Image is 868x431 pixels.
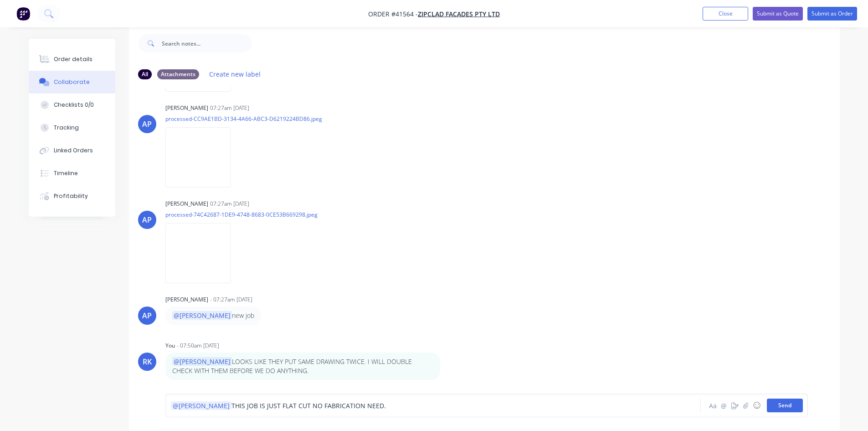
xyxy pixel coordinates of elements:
button: Close [703,7,748,21]
div: AP [142,310,152,321]
div: Collaborate [54,78,90,86]
button: @ [719,400,729,411]
div: Tracking [54,124,79,132]
div: Timeline [54,169,78,177]
button: Submit as Order [807,7,857,21]
button: Send [767,399,803,412]
div: AP [142,119,152,130]
div: 07:27am [DATE] [210,104,249,112]
button: Aa [708,400,719,411]
div: All [138,69,152,79]
div: [PERSON_NAME] [165,296,208,304]
button: Submit as Quote [753,7,803,21]
div: Linked Orders [54,146,93,155]
button: Checklists 0/0 [29,93,115,116]
div: Profitability [54,192,88,200]
p: new job [172,311,254,320]
div: [PERSON_NAME] [165,200,208,208]
p: LOOKS LIKE THEY PUT SAME DRAWING TWICE. I WILL DOUBLE CHECK WITH THEM BEFORE WE DO ANYTHING. [172,357,433,376]
button: Timeline [29,162,115,185]
div: - 07:27am [DATE] [210,296,252,304]
div: [PERSON_NAME] [165,104,208,112]
div: Order details [54,55,92,63]
div: You [165,342,175,350]
button: ☺ [751,400,762,411]
button: Create new label [205,68,266,80]
p: processed-74C42687-1DE9-4748-8683-0CE53B669298.jpeg [165,211,318,218]
button: Order details [29,48,115,71]
button: Linked Orders [29,139,115,162]
div: AP [142,214,152,225]
div: Checklists 0/0 [54,101,94,109]
span: THIS JOB IS JUST FLAT CUT NO FABRICATION NEED. [231,401,386,410]
input: Search notes... [162,34,252,52]
p: processed-CC9AE1BD-3134-4A66-ABC3-D6219224BD86.jpeg [165,115,322,123]
button: Collaborate [29,71,115,93]
button: Tracking [29,116,115,139]
div: 07:27am [DATE] [210,200,249,208]
button: Profitability [29,185,115,208]
div: Attachments [157,69,199,79]
span: @[PERSON_NAME] [173,401,230,410]
span: @[PERSON_NAME] [172,357,232,366]
div: - 07:50am [DATE] [177,342,219,350]
span: @[PERSON_NAME] [172,311,232,320]
span: Order #41564 - [368,10,418,18]
img: Factory [16,7,30,21]
a: Zipclad Facades Pty Ltd [418,10,500,18]
div: RK [143,356,152,367]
